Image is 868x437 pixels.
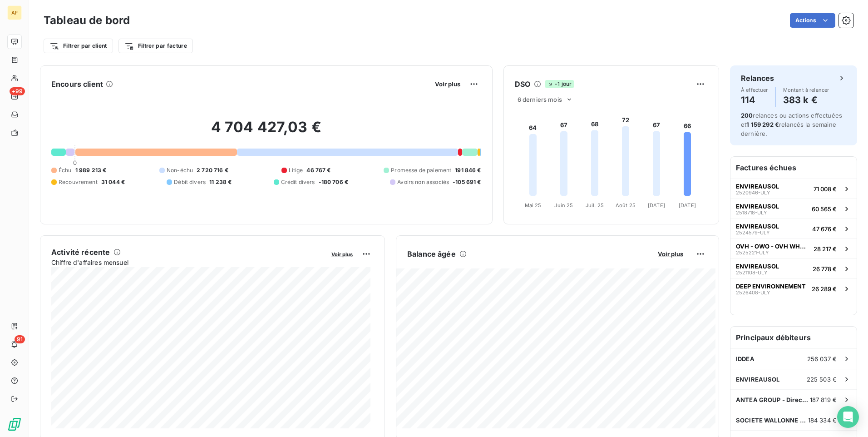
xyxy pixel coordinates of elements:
span: 91 [15,335,25,343]
span: relances ou actions effectuées et relancés la semaine dernière. [741,112,842,137]
button: Voir plus [329,250,355,258]
span: 2525221-ULY [736,250,769,255]
button: DEEP ENVIRONNEMENT2526408-ULY26 289 € [730,278,857,298]
h6: Factures échues [730,157,857,179]
span: Crédit divers [281,178,315,186]
button: Filtrer par facture [118,39,193,53]
span: 1 989 213 € [75,166,107,174]
div: AF [7,5,22,20]
span: ENVIREAUSOL [736,223,779,230]
span: 2518718-ULY [736,210,767,215]
span: 6 derniers mois [518,96,562,103]
tspan: Août 25 [616,202,636,209]
span: -180 706 € [319,178,349,186]
button: OVH - OWO - OVH WHOIS OFFUSCATOR2525221-ULY28 217 € [730,238,857,258]
span: -105 691 € [453,178,481,186]
span: OVH - OWO - OVH WHOIS OFFUSCATOR [736,243,810,250]
span: Montant à relancer [783,87,829,93]
span: Litige [289,166,303,174]
span: 191 846 € [455,166,481,174]
button: ENVIREAUSOL2520946-ULY71 008 € [730,179,857,199]
span: ENVIREAUSOL [736,376,780,383]
span: Voir plus [435,80,460,88]
tspan: Juil. 25 [586,202,604,209]
span: 26 778 € [813,265,837,273]
span: Recouvrement [59,178,98,186]
span: ANTEA GROUP - Direction administrat [736,396,810,403]
span: 184 334 € [808,417,837,424]
span: -1 jour [545,80,574,88]
tspan: [DATE] [648,202,665,209]
span: 200 [741,112,753,119]
span: Échu [59,166,72,174]
span: 71 008 € [814,185,837,193]
span: 47 676 € [812,225,837,233]
h2: 4 704 427,03 € [51,118,481,145]
button: ENVIREAUSOL2521108-ULY26 778 € [730,258,857,278]
button: Voir plus [432,80,463,88]
span: 0 [73,159,77,166]
span: Voir plus [331,251,353,258]
span: 26 289 € [812,285,837,293]
span: SOCIETE WALLONNE DES EAUX SCRL - SW [736,417,808,424]
h3: Tableau de bord [44,12,130,29]
span: Débit divers [174,178,206,186]
button: Actions [790,13,835,28]
span: 11 238 € [209,178,232,186]
h6: Principaux débiteurs [730,327,857,348]
span: 31 044 € [101,178,125,186]
span: 1 159 292 € [746,121,779,128]
span: ENVIREAUSOL [736,263,779,270]
h6: Encours client [51,79,103,89]
h4: 383 k € [783,93,829,107]
button: ENVIREAUSOL2518718-ULY60 565 € [730,199,857,218]
span: 28 217 € [814,245,837,253]
span: 2526408-ULY [736,290,770,295]
img: Logo LeanPay [7,417,22,432]
span: 2524579-ULY [736,230,769,235]
button: Voir plus [655,250,686,258]
tspan: Mai 25 [524,202,541,209]
span: 2521108-ULY [736,270,767,275]
span: Non-échu [167,166,193,174]
span: À effectuer [741,87,768,93]
h6: Activité récente [51,247,110,258]
span: 60 565 € [812,205,837,213]
span: 256 037 € [807,355,837,363]
span: 187 819 € [810,396,837,403]
h6: DSO [515,79,530,89]
span: 2520946-ULY [736,190,770,195]
button: ENVIREAUSOL2524579-ULY47 676 € [730,218,857,238]
span: DEEP ENVIRONNEMENT [736,283,806,290]
tspan: Juin 25 [554,202,573,209]
h6: Balance âgée [407,248,456,259]
span: ENVIREAUSOL [736,203,779,210]
span: 46 767 € [306,166,330,174]
span: 2 720 716 € [197,166,228,174]
span: Voir plus [658,250,683,258]
span: Chiffre d'affaires mensuel [51,258,325,267]
h6: Relances [741,73,774,84]
span: ENVIREAUSOL [736,183,779,190]
span: Avoirs non associés [397,178,449,186]
button: Filtrer par client [44,39,113,53]
h4: 114 [741,93,768,107]
tspan: [DATE] [679,202,696,209]
span: IDDEA [736,355,755,363]
span: Promesse de paiement [391,166,451,174]
span: +99 [10,87,25,95]
span: 225 503 € [807,376,837,383]
div: Open Intercom Messenger [837,406,859,428]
